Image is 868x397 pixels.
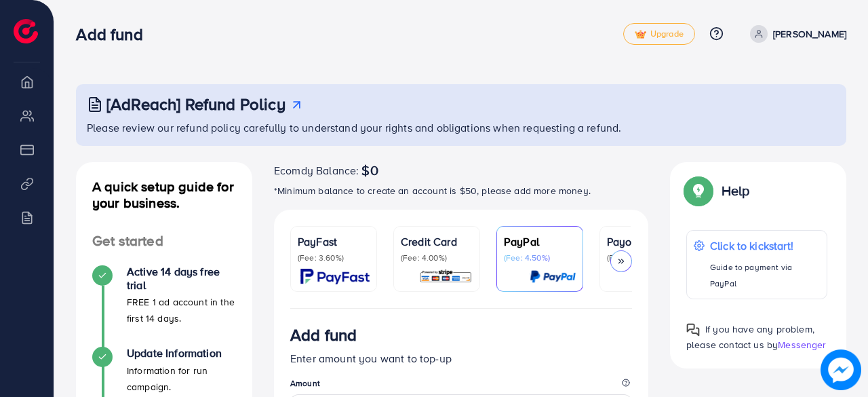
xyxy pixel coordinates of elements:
[686,323,700,337] img: Popup guide
[821,350,861,390] img: image
[401,233,473,250] p: Credit Card
[361,162,378,178] span: $0
[635,29,684,39] span: Upgrade
[14,19,38,43] img: logo
[710,238,820,254] p: Click to kickstart!
[127,265,236,291] h4: Active 14 days free trial
[722,183,750,199] p: Help
[607,252,679,263] p: (Fee: 1.00%)
[401,252,473,263] p: (Fee: 4.00%)
[127,362,236,395] p: Information for run campaign.
[274,162,359,178] span: Ecomdy Balance:
[76,178,252,211] h4: A quick setup guide for your business.
[710,259,820,292] p: Guide to payment via PayPal
[778,338,826,352] span: Messenger
[635,30,646,39] img: tick
[76,24,153,44] h3: Add fund
[290,325,357,345] h3: Add fund
[87,119,838,136] p: Please review our refund policy carefully to understand your rights and obligations when requesti...
[290,350,632,366] p: Enter amount you want to top-up
[76,265,252,347] li: Active 14 days free trial
[106,94,285,114] h3: [AdReach] Refund Policy
[274,183,648,199] p: *Minimum balance to create an account is $50, please add more money.
[127,347,236,360] h4: Update Information
[607,233,679,250] p: Payoneer
[504,233,576,250] p: PayPal
[686,178,711,203] img: Popup guide
[504,252,576,263] p: (Fee: 4.50%)
[298,233,370,250] p: PayFast
[127,294,236,326] p: FREE 1 ad account in the first 14 days.
[686,322,814,352] span: If you have any problem, please contact us by
[298,252,370,263] p: (Fee: 3.60%)
[300,269,370,284] img: card
[290,377,632,394] legend: Amount
[745,25,846,43] a: [PERSON_NAME]
[419,269,473,284] img: card
[773,26,846,42] p: [PERSON_NAME]
[623,23,695,45] a: tickUpgrade
[530,269,576,284] img: card
[76,233,252,250] h4: Get started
